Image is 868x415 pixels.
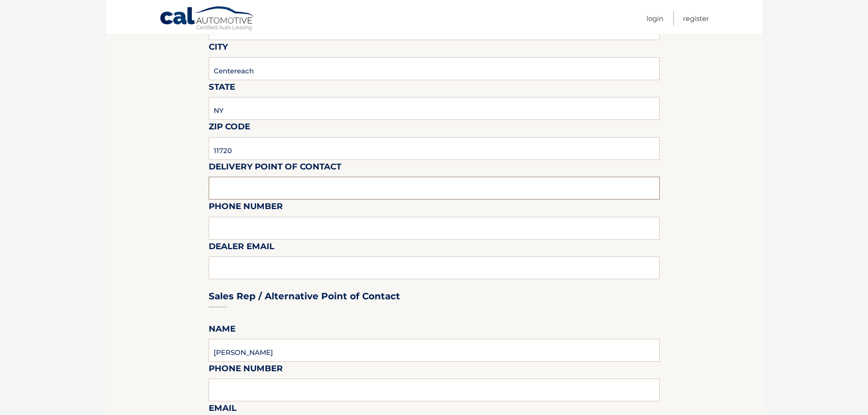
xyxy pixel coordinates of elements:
label: Zip Code [209,120,250,137]
a: Register [683,11,709,26]
label: Phone Number [209,362,283,379]
a: Cal Automotive [159,6,255,32]
label: Phone Number [209,200,283,216]
label: Name [209,322,236,339]
label: City [209,40,228,57]
h3: Sales Rep / Alternative Point of Contact [209,291,400,302]
label: Delivery Point of Contact [209,160,341,177]
a: Login [647,11,663,26]
label: State [209,80,235,97]
label: Dealer Email [209,240,274,256]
